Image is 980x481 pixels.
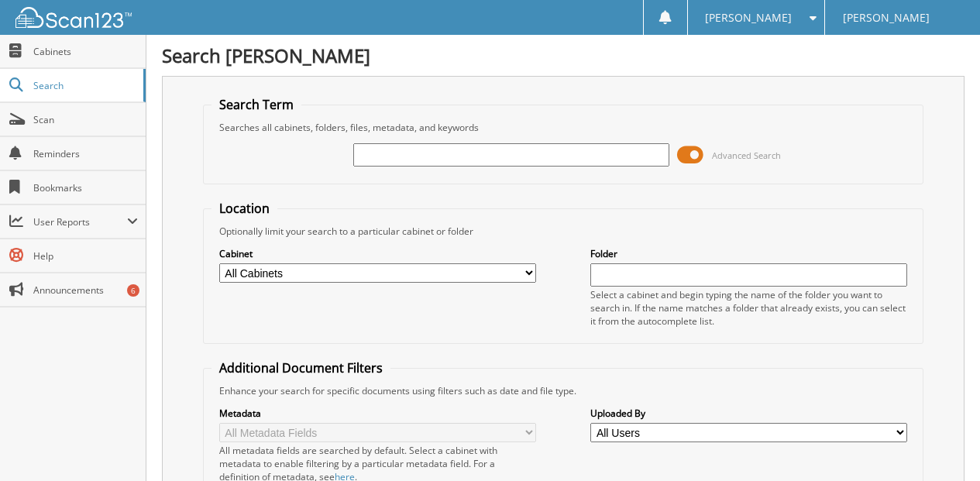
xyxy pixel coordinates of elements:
[33,45,138,58] span: Cabinets
[712,149,781,161] span: Advanced Search
[705,13,792,22] span: [PERSON_NAME]
[162,43,965,68] h1: Search [PERSON_NAME]
[843,13,930,22] span: [PERSON_NAME]
[590,247,907,260] label: Folder
[590,407,907,420] label: Uploaded By
[211,384,915,397] div: Enhance your search for specific documents using filters such as date and file type.
[219,407,536,420] label: Metadata
[33,283,138,297] span: Announcements
[219,247,536,260] label: Cabinet
[33,215,127,228] span: User Reports
[127,284,139,297] div: 6
[33,249,138,263] span: Help
[211,121,915,134] div: Searches all cabinets, folders, files, metadata, and keywords
[33,79,136,92] span: Search
[15,7,132,28] img: scan123-logo-white.svg
[211,359,390,376] legend: Additional Document Filters
[33,113,138,126] span: Scan
[33,181,138,194] span: Bookmarks
[211,225,915,238] div: Optionally limit your search to a particular cabinet or folder
[211,200,277,217] legend: Location
[590,288,907,328] div: Select a cabinet and begin typing the name of the folder you want to search in. If the name match...
[211,96,301,113] legend: Search Term
[33,147,138,160] span: Reminders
